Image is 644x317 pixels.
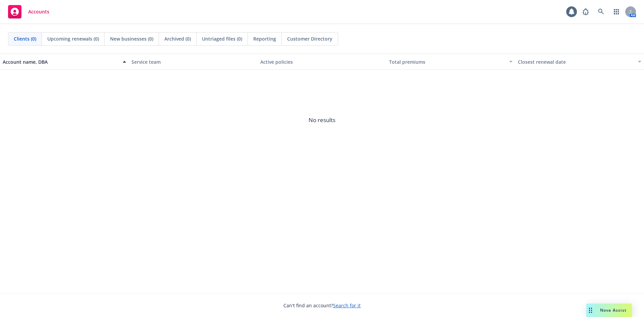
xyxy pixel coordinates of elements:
[600,307,627,313] span: Nova Assist
[3,58,119,65] div: Account name, DBA
[110,35,153,42] span: New businesses (0)
[260,58,384,65] div: Active policies
[202,35,242,42] span: Untriaged files (0)
[283,302,361,309] span: Can't find an account?
[164,35,191,42] span: Archived (0)
[586,304,595,317] div: Drag to move
[610,5,623,18] a: Switch app
[579,5,592,18] a: Report a Bug
[5,2,52,21] a: Accounts
[253,35,276,42] span: Reporting
[131,58,255,65] div: Service team
[586,304,632,317] button: Nova Assist
[129,54,258,70] button: Service team
[47,35,99,42] span: Upcoming renewals (0)
[28,9,49,14] span: Accounts
[594,5,608,18] a: Search
[333,302,361,309] a: Search for it
[386,54,515,70] button: Total premiums
[515,54,644,70] button: Closest renewal date
[258,54,386,70] button: Active policies
[14,35,36,42] span: Clients (0)
[389,58,505,65] div: Total premiums
[518,58,634,65] div: Closest renewal date
[287,35,332,42] span: Customer Directory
